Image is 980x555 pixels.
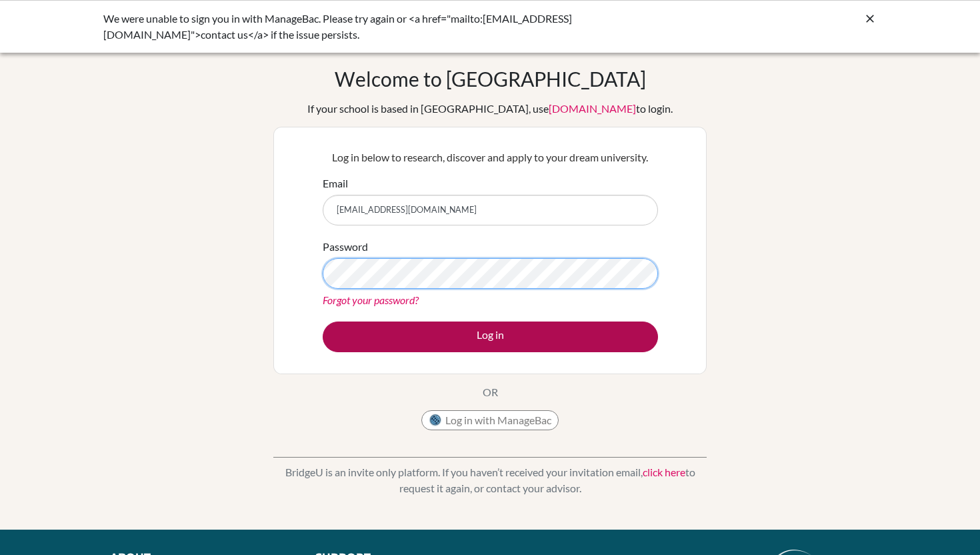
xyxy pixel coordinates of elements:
[323,149,658,165] p: Log in below to research, discover and apply to your dream university.
[273,464,707,496] p: BridgeU is an invite only platform. If you haven’t received your invitation email, to request it ...
[643,466,685,478] a: click here
[483,384,498,400] p: OR
[335,67,646,91] h1: Welcome to [GEOGRAPHIC_DATA]
[549,102,636,115] a: [DOMAIN_NAME]
[307,101,673,117] div: If your school is based in [GEOGRAPHIC_DATA], use to login.
[323,239,368,255] label: Password
[323,322,658,352] button: Log in
[421,410,559,430] button: Log in with ManageBac
[323,175,348,191] label: Email
[103,11,677,43] div: We were unable to sign you in with ManageBac. Please try again or <a href="mailto:[EMAIL_ADDRESS]...
[323,294,419,306] a: Forgot your password?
